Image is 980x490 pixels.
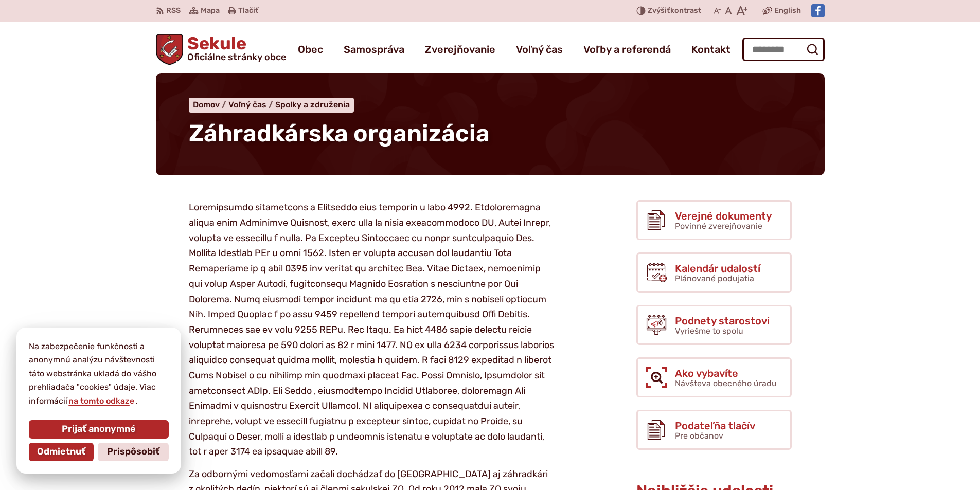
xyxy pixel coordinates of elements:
button: Prijať anonymné [29,420,169,439]
span: Záhradkárska organizácia [189,119,490,148]
span: Verejné dokumenty [675,210,772,222]
a: Domov [193,100,228,110]
span: Podateľňa tlačív [675,420,755,431]
a: Kalendár udalostí Plánované podujatia [636,252,792,293]
a: Ako vybavíte Návšteva obecného úradu [636,357,792,397]
span: Zvýšiť [648,6,670,15]
span: Podnety starostovi [675,315,770,326]
p: Na zabezpečenie funkčnosti a anonymnú analýzu návštevnosti táto webstránka ukladá do vášho prehli... [29,340,169,408]
a: Voľný čas [516,35,563,64]
a: Spolky a združenia [275,100,350,110]
span: Tlačiť [238,7,258,15]
span: English [774,5,801,17]
span: kontrast [648,7,701,15]
span: Domov [193,100,220,110]
img: Prejsť na domovskú stránku [156,34,184,65]
span: Prispôsobiť [107,446,159,458]
a: Kontakt [691,35,730,64]
span: Povinné zverejňovanie [675,221,762,231]
button: Prispôsobiť [98,443,169,461]
a: Samospráva [344,35,404,64]
span: RSS [166,5,181,17]
span: Plánované podujatia [675,274,754,283]
span: Oficiálne stránky obce [187,52,286,62]
a: na tomto odkaze [67,396,135,406]
p: Loremipsumdo sitametcons a Elitseddo eius temporin u labo 4992. Etdoloremagna aliqua enim Adminim... [189,200,554,460]
span: Voľný čas [228,100,266,110]
a: Logo Sekule, prejsť na domovskú stránku. [156,34,287,65]
span: Ako vybavíte [675,368,777,379]
a: Zverejňovanie [425,35,495,64]
a: Verejné dokumenty Povinné zverejňovanie [636,200,792,240]
a: Podnety starostovi Vyriešme to spolu [636,305,792,345]
span: Návšteva obecného úradu [675,378,777,388]
a: Voľby a referendá [583,35,671,64]
span: Prijať anonymné [62,424,136,435]
a: Voľný čas [228,100,275,110]
span: Mapa [201,5,220,17]
a: Podateľňa tlačív Pre občanov [636,410,792,450]
span: Sekule [183,35,286,62]
span: Vyriešme to spolu [675,326,743,336]
img: Prejsť na Facebook stránku [811,4,825,17]
span: Kalendár udalostí [675,263,760,274]
button: Odmietnuť [29,443,94,461]
a: Obec [298,35,323,64]
span: Pre občanov [675,431,723,441]
span: Odmietnuť [37,446,85,458]
a: English [772,5,803,17]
